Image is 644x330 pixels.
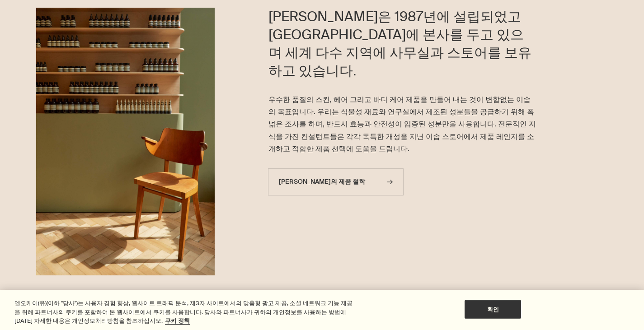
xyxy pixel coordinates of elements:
[165,317,190,325] a: 개인 정보 보호에 대한 자세한 정보, 새 탭에서 열기
[268,168,404,195] a: [PERSON_NAME]의 제품 철학
[268,93,537,155] p: 우수한 품질의 스킨, 헤어 그리고 바디 케어 제품을 만들어 내는 것이 변함없는 이솝의 목표입니다. 우리는 식물성 재료와 연구실에서 제조된 성분들을 공급하기 위해 폭넓은 조사를...
[14,299,354,325] div: 엘오케이(유)(이하 "당사")는 사용자 경험 향상, 웹사이트 트래픽 분석, 제3자 사이트에서의 맞춤형 광고 제공, 소셜 네트워크 기능 제공을 위해 파트너사의 쿠키를 포함하여 ...
[36,8,215,275] img: Aesop store, product on shelves, chair
[465,300,521,319] button: 확인
[268,8,537,80] h2: [PERSON_NAME]은 1987년에 설립되었고 [GEOGRAPHIC_DATA]에 본사를 두고 있으며 세계 다수 지역에 사무실과 스토어를 보유하고 있습니다.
